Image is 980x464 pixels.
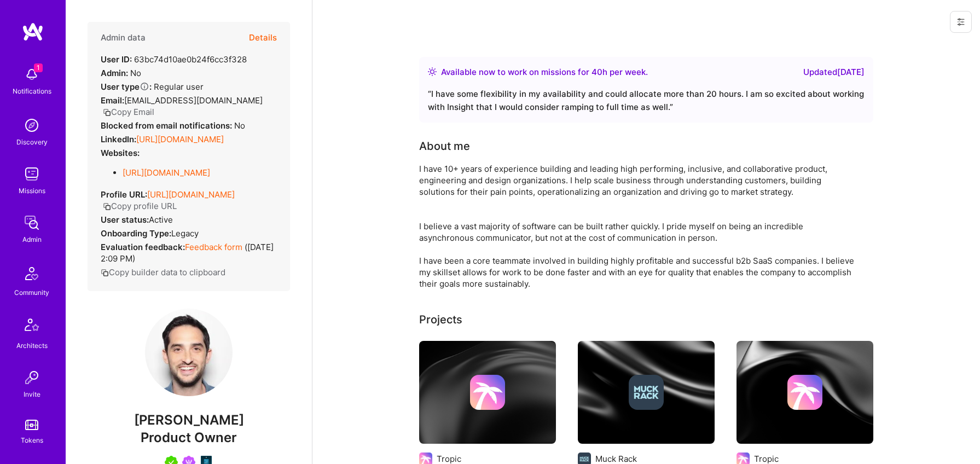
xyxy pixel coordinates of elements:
div: “ I have some flexibility in my availability and could allocate more than 20 hours. I am so excit... [428,88,865,114]
div: I have 10+ years of experience building and leading high performing, inclusive, and collaborative... [419,163,857,289]
img: Company logo [470,375,505,410]
img: User Avatar [145,309,233,396]
button: Details [249,22,277,54]
span: 40 [592,67,602,77]
img: Community [19,260,45,287]
div: ( [DATE] 2:09 PM ) [101,241,277,264]
div: No [101,67,141,79]
strong: Email: [101,95,124,106]
img: cover [578,341,715,444]
div: Community [14,287,49,298]
div: Tokens [21,434,43,446]
div: About me [419,138,470,154]
img: Availability [428,67,437,76]
div: Invite [24,388,40,400]
div: Discovery [16,136,48,148]
div: 63bc74d10ae0b24f6cc3f328 [101,54,247,65]
img: logo [22,22,44,42]
img: Architects [19,314,45,340]
a: Feedback form [185,242,242,252]
img: discovery [21,114,43,136]
h4: Admin data [101,33,146,43]
strong: Websites: [101,148,140,158]
strong: Onboarding Type: [101,228,171,239]
div: Missions [19,185,45,196]
img: cover [419,341,556,444]
span: 1 [34,63,43,72]
span: Product Owner [141,430,237,445]
span: legacy [171,228,199,239]
img: Invite [21,367,43,388]
img: cover [737,341,873,444]
button: Copy Email [103,106,154,118]
a: [URL][DOMAIN_NAME] [147,189,235,200]
button: Copy builder data to clipboard [101,266,225,278]
strong: Profile URL: [101,189,147,200]
span: Active [149,214,173,225]
img: Company logo [629,375,664,410]
strong: Admin: [101,68,128,78]
strong: Evaluation feedback: [101,242,185,252]
strong: User status: [101,214,149,225]
div: Architects [16,340,48,351]
span: [PERSON_NAME] [88,412,290,428]
i: icon Copy [103,202,111,211]
div: Projects [419,311,462,328]
div: Updated [DATE] [803,66,865,79]
a: [URL][DOMAIN_NAME] [123,167,210,178]
strong: Blocked from email notifications: [101,120,234,131]
div: No [101,120,245,131]
button: Copy profile URL [103,200,177,212]
div: Available now to work on missions for h per week . [441,66,648,79]
i: icon Copy [103,108,111,117]
img: admin teamwork [21,212,43,234]
i: Help [140,82,149,91]
i: icon Copy [101,269,109,277]
strong: User ID: [101,54,132,65]
img: tokens [25,420,38,430]
strong: LinkedIn: [101,134,136,144]
img: Company logo [787,375,822,410]
a: [URL][DOMAIN_NAME] [136,134,224,144]
strong: User type : [101,82,152,92]
span: [EMAIL_ADDRESS][DOMAIN_NAME] [124,95,263,106]
div: Admin [22,234,42,245]
div: Regular user [101,81,204,92]
div: Notifications [13,85,51,97]
img: bell [21,63,43,85]
img: teamwork [21,163,43,185]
